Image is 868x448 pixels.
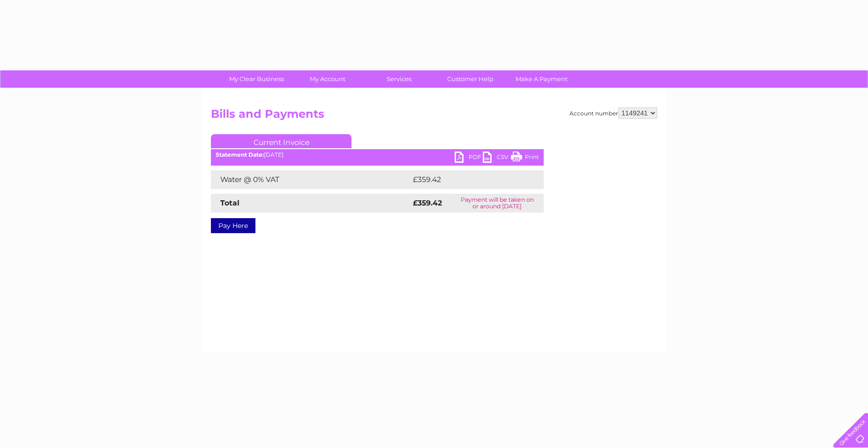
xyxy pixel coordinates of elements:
div: [DATE] [211,152,544,158]
div: Account number [569,107,657,119]
a: Services [360,70,438,88]
a: Pay Here [211,218,255,233]
h2: Bills and Payments [211,107,657,125]
strong: £359.42 [413,198,442,207]
a: Print [511,152,539,165]
a: Current Invoice [211,134,352,148]
td: Water @ 0% VAT [211,170,411,189]
td: Payment will be taken on or around [DATE] [451,194,544,213]
a: My Clear Business [218,70,295,88]
td: £359.42 [411,170,527,189]
strong: Total [220,198,239,207]
a: CSV [483,152,511,165]
a: My Account [289,70,367,88]
b: Statement Date: [216,151,264,158]
a: Make A Payment [503,70,580,88]
a: Customer Help [432,70,509,88]
a: PDF [455,152,483,165]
